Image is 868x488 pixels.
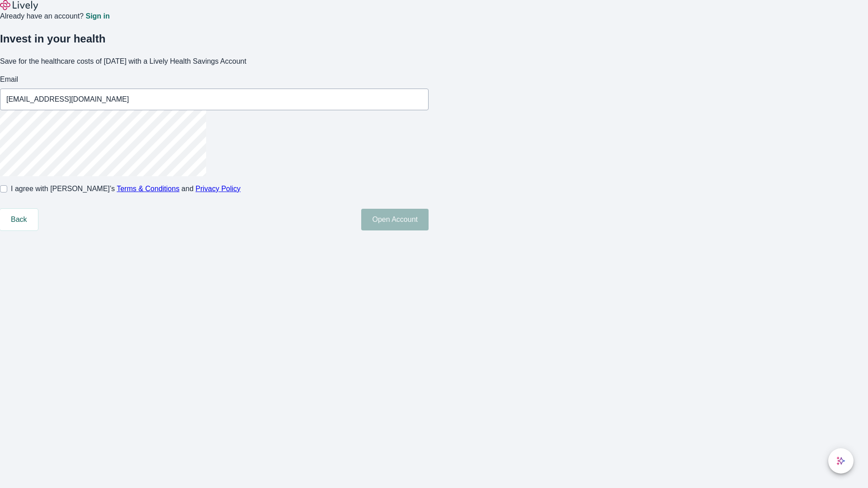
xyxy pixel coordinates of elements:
[196,185,241,192] a: Privacy Policy
[836,456,845,465] svg: Lively AI Assistant
[117,185,179,192] a: Terms & Conditions
[85,13,109,20] a: Sign in
[828,448,854,474] button: chat
[11,183,241,194] span: I agree with [PERSON_NAME]’s and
